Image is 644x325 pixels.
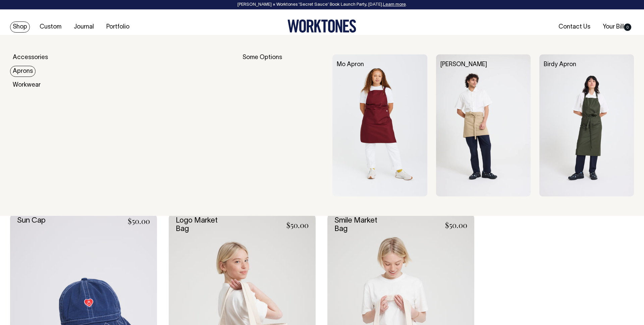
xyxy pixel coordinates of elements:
[600,21,634,33] a: Your Bill0
[10,66,36,77] a: Aprons
[556,21,593,33] a: Contact Us
[337,62,364,67] a: Mo Apron
[624,24,631,31] span: 0
[10,80,43,91] a: Workwear
[10,52,51,63] a: Accessories
[436,54,531,196] img: Bobby Apron
[71,21,97,33] a: Journal
[440,62,487,67] a: [PERSON_NAME]
[7,2,637,7] div: [PERSON_NAME] × Worktones ‘Secret Sauce’ Book Launch Party, [DATE]. .
[243,54,324,196] div: Some Options
[539,54,634,196] img: Birdy Apron
[383,3,406,7] a: Learn more
[104,21,132,33] a: Portfolio
[544,62,576,67] a: Birdy Apron
[332,54,427,196] img: Mo Apron
[10,21,30,33] a: Shop
[37,21,64,33] a: Custom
